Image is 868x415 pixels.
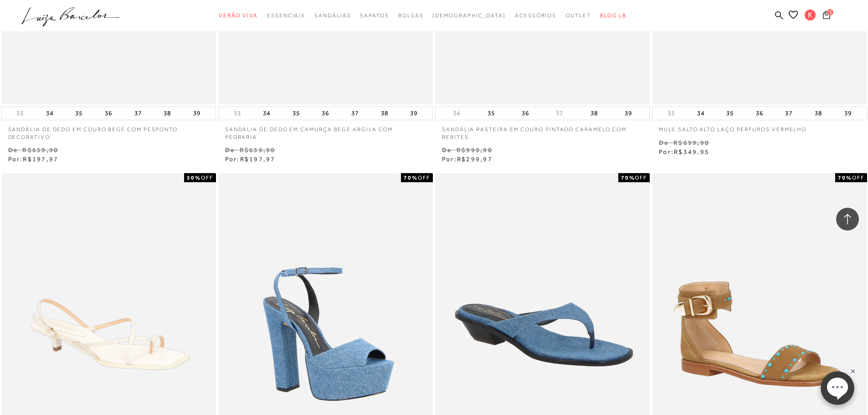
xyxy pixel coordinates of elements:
a: SANDÁLIA DE DEDO EM CAMURÇA BEGE ARGILA COM PEDRARIA [218,120,433,141]
a: noSubCategoriesText [432,7,506,24]
span: Por: [8,155,59,163]
span: Outlet [565,12,591,19]
span: BLOG LB [600,12,627,19]
button: 37 [349,107,361,120]
button: 35 [290,107,303,120]
a: MULE SALTO ALTO LAÇO PERFUROS VERMELHO [652,120,867,133]
button: 33 [665,109,678,118]
span: OFF [635,174,647,181]
button: 35 [72,107,85,120]
span: R$349,95 [674,148,709,155]
span: Verão Viva [219,12,258,19]
button: 1 [820,10,833,22]
span: K [805,10,816,20]
small: R$999,90 [457,146,493,154]
button: 38 [812,107,825,120]
strong: 70% [838,174,852,181]
small: R$699,90 [673,139,709,146]
button: 36 [102,107,115,120]
span: Por: [442,155,493,163]
button: 36 [319,107,332,120]
button: 39 [407,107,420,120]
span: Sapatos [360,12,389,19]
button: 38 [161,107,174,120]
span: Por: [659,148,709,155]
button: 38 [378,107,391,120]
button: 33 [231,109,244,118]
span: OFF [201,174,213,181]
a: categoryNavScreenReaderText [267,7,305,24]
a: categoryNavScreenReaderText [565,7,591,24]
strong: 70% [404,174,418,181]
button: 39 [190,107,203,120]
button: 37 [553,109,566,118]
button: 34 [260,107,273,120]
span: [DEMOGRAPHIC_DATA] [432,12,506,19]
span: Por: [225,155,276,163]
small: R$659,90 [22,146,58,154]
button: 37 [132,107,144,120]
button: 37 [782,107,795,120]
a: categoryNavScreenReaderText [515,7,556,24]
button: 36 [753,107,766,120]
span: 1 [827,9,833,15]
button: 35 [485,107,498,120]
a: BLOG LB [600,7,627,24]
a: categoryNavScreenReaderText [219,7,258,24]
button: 34 [694,107,707,120]
button: 35 [724,107,736,120]
button: 39 [842,107,854,120]
a: categoryNavScreenReaderText [398,7,424,24]
small: De [8,146,18,154]
small: De [225,146,235,154]
span: OFF [852,174,864,181]
button: 36 [519,107,532,120]
span: Bolsas [398,12,424,19]
button: 34 [450,109,463,118]
a: categoryNavScreenReaderText [360,7,389,24]
small: R$659,90 [240,146,276,154]
span: R$197,97 [240,155,276,163]
button: 38 [588,107,601,120]
span: R$197,97 [23,155,58,163]
a: SANDÁLIA RASTEIRA EM COURO PINTADO CARAMELO COM REBITES [435,120,650,141]
small: De [659,139,668,146]
span: Acessórios [515,12,556,19]
span: R$299,97 [457,155,493,163]
span: Essenciais [267,12,305,19]
button: K [801,9,820,23]
button: 33 [14,109,26,118]
strong: 50% [187,174,201,181]
button: 39 [622,107,635,120]
span: OFF [418,174,430,181]
a: categoryNavScreenReaderText [314,7,351,24]
small: De [442,146,452,154]
span: Sandálias [314,12,351,19]
button: 34 [43,107,56,120]
a: SANDÁLIA DE DEDO EM COURO BEGE COM PESPONTO DECORATIVO [1,120,216,141]
strong: 70% [621,174,635,181]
